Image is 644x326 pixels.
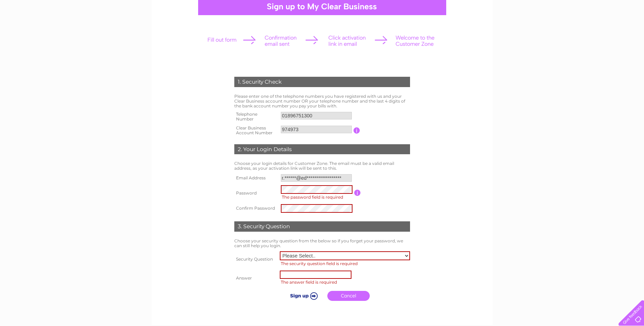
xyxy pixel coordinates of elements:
[327,291,370,301] a: Cancel
[160,4,485,33] div: Clear Business is a trading name of Verastar Limited (registered in [GEOGRAPHIC_DATA] No. 3667643...
[233,237,412,250] td: Choose your security question from the below so if you forget your password, we can still help yo...
[354,190,361,196] input: Information
[234,221,410,232] div: 3. Security Question
[233,172,279,183] th: Email Address
[281,280,337,285] span: The answer field is required
[233,250,278,269] th: Security Question
[233,159,412,172] td: Choose your login details for Customer Zone. The email must be a valid email address, as your act...
[548,29,561,34] a: Water
[354,127,360,134] input: Information
[514,3,562,12] a: 0333 014 3131
[281,261,358,266] span: The security question field is required
[282,291,324,301] input: Submit
[22,18,58,39] img: logo.png
[623,29,640,34] a: Contact
[233,110,279,124] th: Telephone Number
[233,202,279,214] th: Confirm Password
[609,29,619,34] a: Blog
[234,144,410,155] div: 2. Your Login Details
[234,77,410,87] div: 1. Security Check
[233,269,278,287] th: Answer
[282,194,343,200] span: The password field is required
[233,92,412,110] td: Please enter one of the telephone numbers you have registered with us and your Clear Business acc...
[584,29,605,34] a: Telecoms
[565,29,580,34] a: Energy
[233,124,279,137] th: Clear Business Account Number
[233,183,279,202] th: Password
